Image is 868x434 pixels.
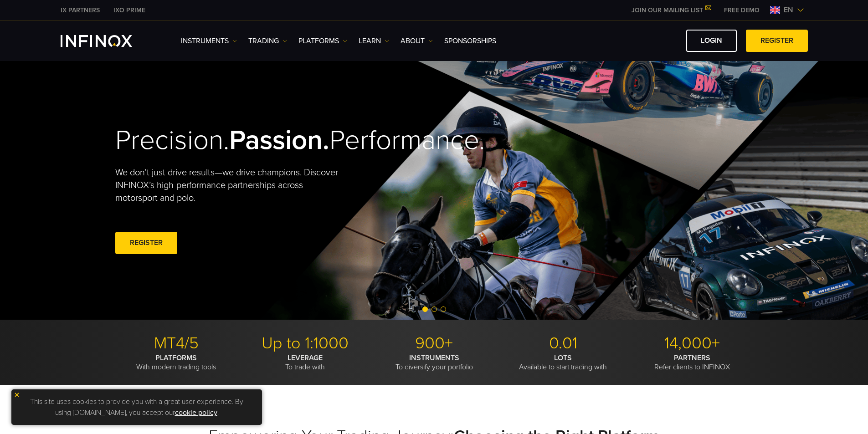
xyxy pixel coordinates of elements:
[16,394,257,420] p: This site uses cookies to provide you with a great user experience. By using [DOMAIN_NAME], you a...
[155,353,197,363] strong: PLATFORMS
[631,353,753,372] p: Refer clients to INFINOX
[717,5,766,15] a: INFINOX MENU
[554,353,572,363] strong: LOTS
[686,30,737,52] a: LOGIN
[115,232,177,254] a: REGISTER
[229,124,329,157] strong: Passion.
[625,6,717,14] a: JOIN OUR MAILING LIST
[244,333,366,353] p: Up to 1:1000
[115,166,345,204] p: We don't just drive results—we drive champions. Discover INFINOX’s high-performance partnerships ...
[248,36,287,46] a: TRADING
[298,36,347,46] a: PLATFORMS
[115,124,402,157] h2: Precision. Performance.
[359,36,389,46] a: Learn
[175,408,217,417] a: cookie policy
[409,353,459,363] strong: INSTRUMENTS
[181,36,237,46] a: Instruments
[780,5,797,15] span: en
[244,353,366,372] p: To trade with
[373,353,495,372] p: To diversify your portfolio
[61,35,154,47] a: INFINOX Logo
[444,36,496,46] a: SPONSORSHIPS
[373,333,495,353] p: 900+
[54,5,107,15] a: INFINOX
[746,30,808,52] a: REGISTER
[502,333,624,353] p: 0.01
[674,353,710,363] strong: PARTNERS
[107,5,152,15] a: INFINOX
[288,353,323,363] strong: LEVERAGE
[401,36,433,46] a: ABOUT
[115,353,237,372] p: With modern trading tools
[422,306,428,312] span: Go to slide 1
[441,306,446,312] span: Go to slide 3
[502,353,624,372] p: Available to start trading with
[631,333,753,353] p: 14,000+
[14,392,20,398] img: yellow close icon
[431,306,437,312] span: Go to slide 2
[115,333,237,353] p: MT4/5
